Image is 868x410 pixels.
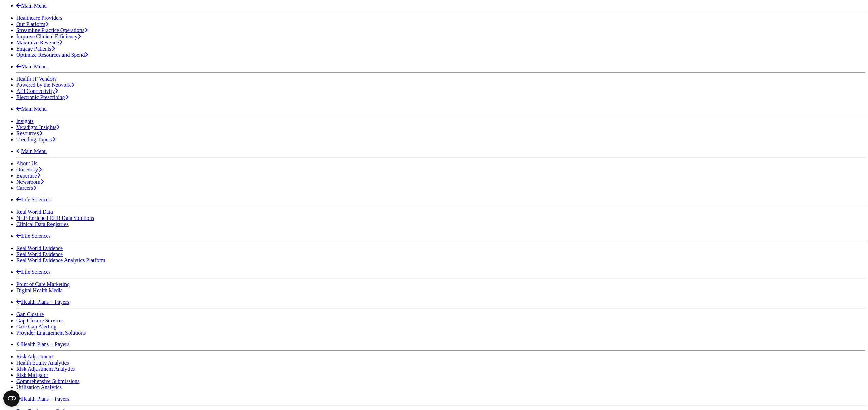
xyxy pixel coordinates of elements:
a: Risk Adjustment [16,354,53,359]
a: Life Sciences [16,197,51,202]
a: Gap Closure Services [16,317,64,323]
a: Point of Care Marketing [16,281,70,287]
iframe: Drift Chat Widget [737,361,860,402]
a: Care Gap Alerting [16,324,56,329]
a: Risk Adjustment Analytics [16,366,75,372]
a: Improve Clinical Efficiency [16,33,81,39]
a: Powered by the Network [16,82,74,88]
a: Main Menu [16,63,47,69]
a: Healthcare Providers [16,15,62,21]
a: Our Story [16,167,42,172]
a: Utilization Analytics [16,384,62,390]
a: Life Sciences [16,269,51,275]
a: Health Plans + Payers [16,396,69,402]
a: Comprehensive Submissions [16,378,79,384]
a: Expertise [16,173,40,179]
a: NLP-Enriched EHR Data Solutions [16,215,94,221]
button: Open CMP widget [3,390,20,407]
a: Optimize Resources and Spend [16,52,88,58]
a: Resources [16,130,42,136]
a: Real World Evidence [16,251,63,257]
a: Engage Patients [16,46,55,52]
a: Clinical Data Registries [16,221,69,227]
a: Newsroom [16,179,44,185]
a: Real World Evidence Analytics Platform [16,257,105,263]
a: Trending Topics [16,137,55,142]
a: Gap Closure [16,311,44,317]
a: Careers [16,185,36,191]
a: Insights [16,118,34,124]
a: Life Sciences [16,233,51,239]
a: Real World Evidence [16,245,63,251]
a: Electronic Prescribing [16,94,69,100]
a: Risk Mitigator [16,372,48,378]
a: Maximize Revenue [16,40,62,45]
a: Real World Data [16,209,53,215]
a: Main Menu [16,148,47,154]
a: API Connectivity [16,88,58,94]
a: Health Equity Analytics [16,360,69,366]
a: Provider Engagement Solutions [16,330,86,336]
a: Health IT Vendors [16,76,57,82]
a: Veradigm Insights [16,124,60,130]
a: Health Plans + Payers [16,299,69,305]
a: Main Menu [16,3,47,9]
a: Our Platform [16,21,49,27]
a: Health Plans + Payers [16,341,69,347]
a: About Us [16,160,38,166]
a: Streamline Practice Operations [16,27,88,33]
a: Digital Health Media [16,287,63,293]
a: Main Menu [16,106,47,112]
